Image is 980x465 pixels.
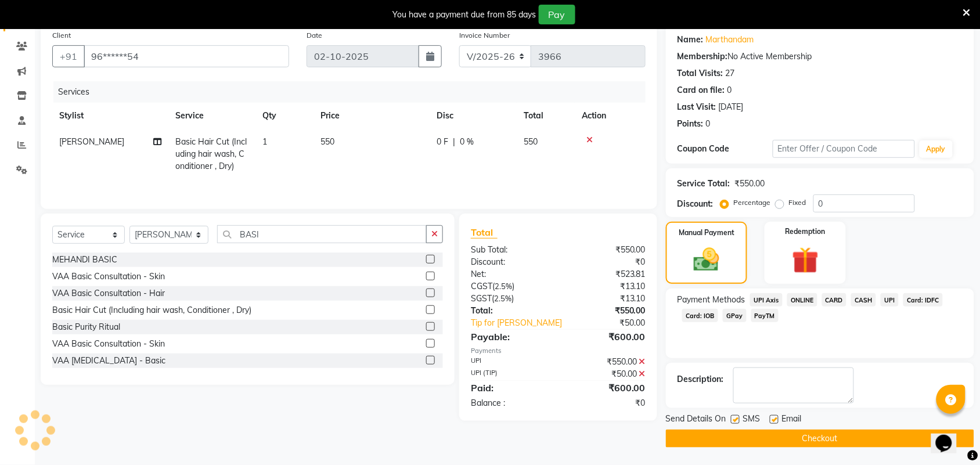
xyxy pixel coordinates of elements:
input: Search or Scan [217,225,427,243]
div: ₹0 [558,256,654,268]
th: Stylist [52,103,168,129]
span: UPI [881,293,899,307]
div: VAA Basic Consultation - Hair [52,287,165,300]
div: Service Total: [678,178,730,190]
span: 0 F [437,136,448,148]
span: 1 [262,136,267,147]
th: Total [517,103,575,129]
div: Payable: [462,330,559,344]
button: +91 [52,45,85,67]
span: Total [471,226,498,239]
div: UPI (TIP) [462,368,559,380]
a: Tip for [PERSON_NAME] [462,317,574,329]
th: Price [314,103,430,129]
div: Discount: [462,256,559,268]
a: Marthandam [706,34,754,46]
div: Name: [678,34,704,46]
label: Percentage [734,197,771,208]
div: ₹600.00 [558,381,654,395]
span: 550 [320,136,334,147]
div: Discount: [678,198,714,210]
span: PayTM [751,309,779,322]
span: | [453,136,455,148]
iframe: chat widget [931,419,968,453]
div: Net: [462,268,559,280]
th: Disc [430,103,517,129]
div: 0 [706,118,711,130]
span: [PERSON_NAME] [59,136,124,147]
img: _cash.svg [686,245,727,275]
span: CGST [471,281,492,291]
div: Sub Total: [462,244,559,256]
span: CASH [851,293,876,307]
div: Coupon Code [678,143,773,155]
span: Card: IDFC [903,293,943,307]
div: ₹50.00 [574,317,654,329]
input: Search by Name/Mobile/Email/Code [84,45,289,67]
div: UPI [462,356,559,368]
div: VAA Basic Consultation - Skin [52,338,165,350]
span: Send Details On [666,413,726,427]
span: 0 % [460,136,474,148]
div: Total: [462,305,559,317]
label: Date [307,30,322,41]
div: VAA Basic Consultation - Skin [52,271,165,283]
div: ₹550.00 [735,178,765,190]
button: Checkout [666,430,974,448]
div: VAA [MEDICAL_DATA] - Basic [52,355,165,367]
div: ₹13.10 [558,280,654,293]
span: 2.5% [494,294,511,303]
div: ₹13.10 [558,293,654,305]
button: Apply [920,140,953,158]
label: Client [52,30,71,41]
div: Basic Hair Cut (Including hair wash, Conditioner , Dry) [52,304,251,316]
span: SMS [743,413,761,427]
button: Pay [539,5,575,24]
span: CARD [822,293,847,307]
div: ₹50.00 [558,368,654,380]
div: Balance : [462,397,559,409]
div: ₹523.81 [558,268,654,280]
div: Points: [678,118,704,130]
label: Manual Payment [679,228,734,238]
img: _gift.svg [784,244,827,277]
div: ₹600.00 [558,330,654,344]
span: Email [782,413,802,427]
div: No Active Membership [678,51,963,63]
div: Payments [471,346,646,356]
label: Fixed [789,197,806,208]
label: Redemption [786,226,826,237]
div: ₹0 [558,397,654,409]
div: Paid: [462,381,559,395]
div: Basic Purity Ritual [52,321,120,333]
span: ONLINE [787,293,817,307]
div: [DATE] [719,101,744,113]
div: You have a payment due from 85 days [393,9,536,21]
span: Card: IOB [682,309,718,322]
span: Payment Methods [678,294,745,306]
span: UPI Axis [750,293,783,307]
div: ₹550.00 [558,244,654,256]
div: Description: [678,373,724,385]
span: GPay [723,309,747,322]
div: ₹550.00 [558,305,654,317]
label: Invoice Number [459,30,510,41]
div: Membership: [678,51,728,63]
th: Action [575,103,646,129]
span: Basic Hair Cut (Including hair wash, Conditioner , Dry) [175,136,247,171]
input: Enter Offer / Coupon Code [773,140,915,158]
span: SGST [471,293,492,304]
div: 27 [726,67,735,80]
div: Last Visit: [678,101,716,113]
div: Card on file: [678,84,725,96]
div: MEHANDI BASIC [52,254,117,266]
span: 2.5% [495,282,512,291]
div: Services [53,81,654,103]
span: 550 [524,136,538,147]
div: ( ) [462,293,559,305]
div: Total Visits: [678,67,723,80]
th: Qty [255,103,314,129]
div: 0 [727,84,732,96]
th: Service [168,103,255,129]
div: ₹550.00 [558,356,654,368]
